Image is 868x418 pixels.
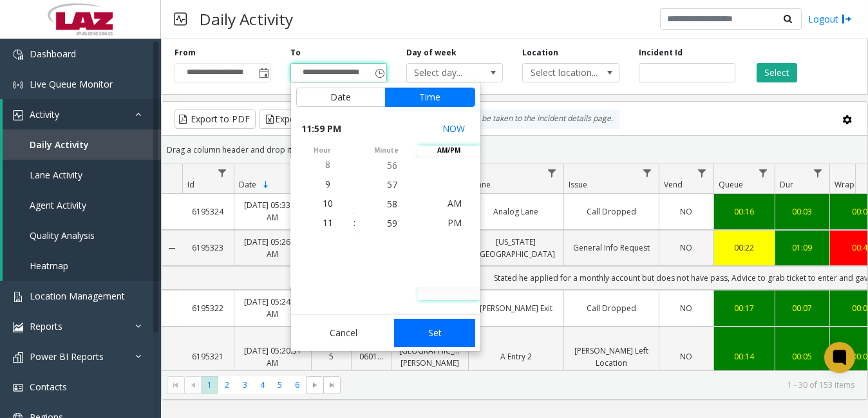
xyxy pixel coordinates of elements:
button: Select [757,63,797,82]
a: [PERSON_NAME] Exit [476,302,556,314]
span: Go to the next page [306,376,323,394]
span: Heatmap [30,260,68,272]
a: 00:07 [783,302,822,314]
span: 56 [387,159,397,171]
a: Quality Analysis [3,220,161,251]
a: NO [667,242,706,254]
span: Daily Activity [30,138,89,151]
button: Export to Excel [259,109,343,129]
span: Page 6 [288,376,306,394]
div: Drag a column header and drop it here to group by that column [162,138,867,161]
a: 6195322 [190,302,226,314]
span: NO [681,351,693,362]
a: [DATE] 05:33:22 AM [242,199,303,223]
a: Logout [808,12,852,26]
a: 5 [319,350,343,363]
button: Date tab [296,88,386,107]
a: Call Dropped [572,205,651,218]
a: Issue Filter Menu [639,164,656,182]
img: 'icon' [13,110,23,120]
a: Collapse Details [162,243,182,254]
kendo-pager-info: 1 - 30 of 153 items [348,379,854,390]
span: Agent Activity [30,199,86,211]
label: To [290,47,301,59]
a: Call Dropped [572,302,651,314]
span: Queue [719,179,743,190]
span: Wrapup [835,179,864,190]
span: Page 2 [218,376,236,394]
span: AM [448,197,462,209]
a: Analog Lane [476,205,556,218]
span: Issue [569,179,587,190]
span: Go to the next page [310,380,320,390]
a: 6195324 [190,205,226,218]
a: Daily Activity [3,129,161,160]
a: 00:16 [722,205,767,218]
span: 11 [323,216,333,229]
a: [DATE] 05:26:10 AM [242,236,303,260]
button: Select now [437,117,470,140]
span: Power BI Reports [30,350,104,363]
a: 6195323 [190,242,226,254]
span: 9 [325,178,330,190]
span: Toggle popup [256,64,270,82]
span: PM [448,216,462,229]
span: Lane Activity [30,169,82,181]
a: 6195321 [190,350,226,363]
a: Agent Activity [3,190,161,220]
label: Day of week [406,47,457,59]
a: Lane Filter Menu [543,164,561,182]
span: Contacts [30,381,67,393]
a: [DATE] 05:20:31 AM [242,345,303,369]
span: Live Queue Monitor [30,78,113,90]
a: 00:14 [722,350,767,363]
a: Activity [3,99,161,129]
div: By clicking Incident row you will be taken to the incident details page. [352,109,619,129]
span: Location Management [30,290,125,302]
div: 00:03 [783,205,822,218]
span: Vend [664,179,683,190]
a: Lane Activity [3,160,161,190]
span: 59 [387,217,397,229]
span: Toggle popup [372,64,386,82]
img: 'icon' [13,322,23,332]
span: Go to the last page [327,380,337,390]
a: Heatmap [3,251,161,281]
span: Date [239,179,256,190]
a: A Entry 2 [476,350,556,363]
div: : [354,216,355,229]
span: Quality Analysis [30,229,95,242]
span: 10 [323,197,333,209]
a: 00:17 [722,302,767,314]
span: Select day... [407,64,484,82]
a: 060166 [359,350,383,363]
button: Set [394,319,475,347]
a: Queue Filter Menu [755,164,772,182]
span: Go to the last page [323,376,341,394]
span: minute [355,146,418,155]
span: Lane [473,179,491,190]
a: NO [667,205,706,218]
a: 00:22 [722,242,767,254]
span: Dashboard [30,48,76,60]
span: hour [291,146,354,155]
a: [US_STATE][GEOGRAPHIC_DATA] [476,236,556,260]
span: NO [681,303,693,314]
span: NO [681,242,693,253]
img: 'icon' [13,292,23,302]
a: Vend Filter Menu [693,164,711,182]
img: pageIcon [174,3,187,35]
button: Cancel [296,319,391,347]
a: Dur Filter Menu [809,164,827,182]
span: Select location... [523,64,599,82]
a: [DATE] 05:24:21 AM [242,296,303,320]
img: 'icon' [13,80,23,90]
img: 'icon' [13,352,23,363]
a: NO [667,350,706,363]
a: 00:05 [783,350,822,363]
button: Export to PDF [175,109,256,129]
